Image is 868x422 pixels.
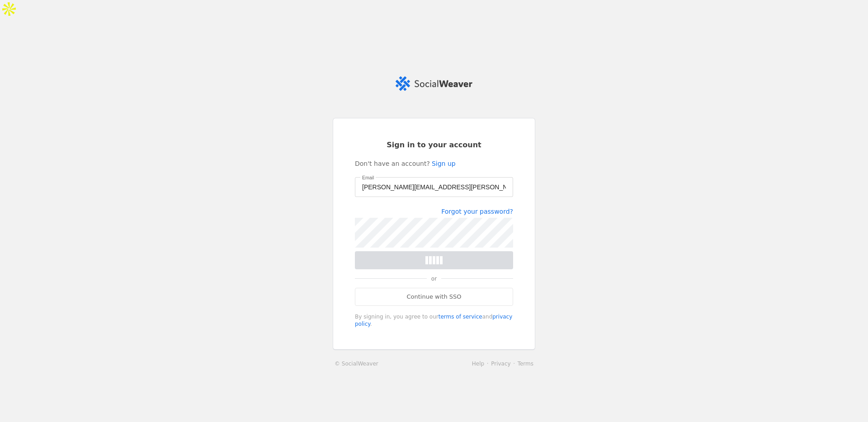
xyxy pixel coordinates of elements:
[484,359,491,368] li: ·
[518,361,533,367] a: Terms
[439,314,482,320] a: terms of service
[511,359,518,368] li: ·
[362,182,506,192] input: Email
[432,159,456,168] a: Sign up
[355,314,512,327] a: privacy policy
[355,159,430,168] span: Don't have an account?
[427,270,441,288] span: or
[335,359,378,368] a: © SocialWeaver
[387,140,481,150] span: Sign in to your account
[355,313,513,328] div: By signing in, you agree to our and .
[441,208,513,215] a: Forgot your password?
[491,361,510,367] a: Privacy
[355,288,513,306] a: Continue with SSO
[472,361,484,367] a: Help
[362,173,374,182] mat-label: Email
